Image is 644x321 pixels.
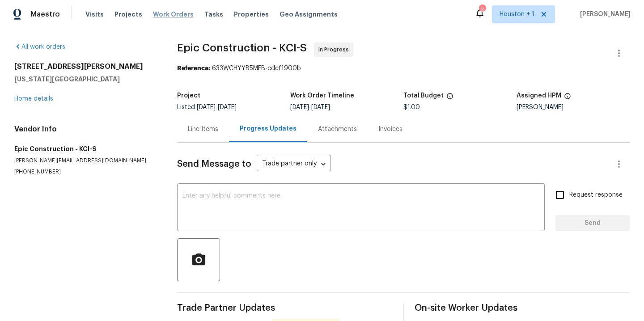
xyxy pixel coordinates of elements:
a: All work orders [14,44,65,50]
span: Houston + 1 [500,10,534,19]
h5: Assigned HPM [517,93,561,99]
p: [PERSON_NAME][EMAIL_ADDRESS][DOMAIN_NAME] [14,157,156,165]
span: Listed [177,104,237,110]
h4: Vendor Info [14,125,156,134]
h5: Project [177,93,200,99]
div: Trade partner only [257,157,331,172]
span: Geo Assignments [280,10,338,19]
span: Request response [569,190,623,200]
span: Work Orders [153,10,194,19]
span: - [290,104,330,110]
span: [DATE] [218,104,237,110]
div: 3 [479,5,485,14]
span: [DATE] [311,104,330,110]
h5: [US_STATE][GEOGRAPHIC_DATA] [14,75,156,84]
span: - [197,104,237,110]
div: [PERSON_NAME] [517,104,630,110]
div: Attachments [318,125,357,134]
span: Properties [234,10,269,19]
div: Line Items [188,125,218,134]
a: Home details [14,96,53,102]
span: Trade Partner Updates [177,304,392,313]
span: The hpm assigned to this work order. [564,93,571,104]
div: Progress Updates [240,124,297,133]
p: [PHONE_NUMBER] [14,168,156,176]
span: In Progress [318,45,352,54]
span: [DATE] [197,104,216,110]
div: Invoices [378,125,402,134]
h5: Total Budget [403,93,444,99]
span: [PERSON_NAME] [576,10,631,19]
b: Reference: [177,65,210,72]
span: Projects [114,10,142,19]
h2: [STREET_ADDRESS][PERSON_NAME] [14,62,156,71]
span: Tasks [204,11,223,17]
span: Visits [85,10,104,19]
span: The total cost of line items that have been proposed by Opendoor. This sum includes line items th... [446,93,453,104]
span: On-site Worker Updates [415,304,630,313]
span: Maestro [30,10,60,19]
span: Send Message to [177,160,251,169]
span: $1.00 [403,104,420,110]
h5: Epic Construction - KCI-S [14,144,156,153]
span: Epic Construction - KCI-S [177,42,307,53]
span: [DATE] [290,104,309,110]
h5: Work Order Timeline [290,93,354,99]
div: 633WCHYYB5MFB-cdcf1900b [177,64,630,73]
